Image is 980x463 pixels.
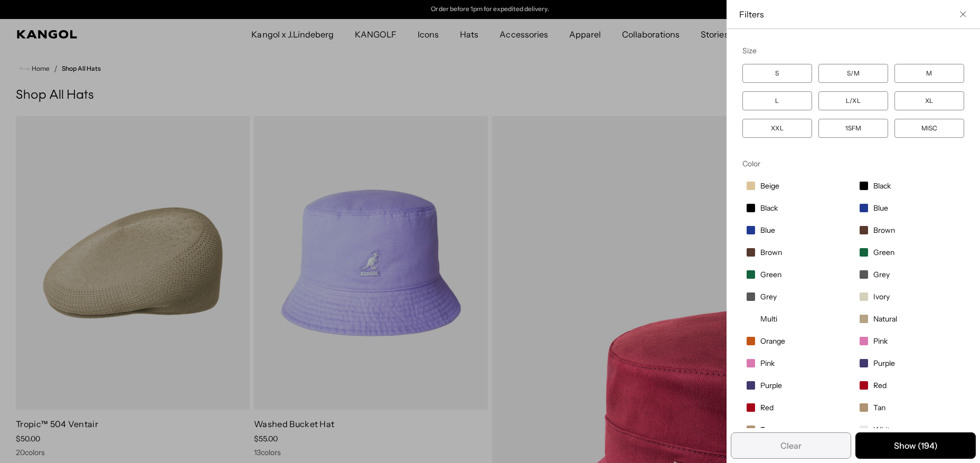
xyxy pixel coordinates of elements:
span: Grey [873,270,890,279]
span: Black [873,181,891,191]
span: Pink [760,358,775,368]
span: Brown [760,248,782,257]
label: S [742,64,812,83]
button: Remove all filters [731,432,851,459]
span: Green [760,270,781,279]
label: S/M [818,64,888,83]
span: Black [760,203,778,213]
span: Multi [760,314,777,324]
span: White [873,425,894,434]
div: Color [742,159,964,168]
span: Blue [873,203,888,213]
span: Tan [873,403,885,412]
span: Beige [760,181,779,191]
span: Purple [873,358,895,368]
span: Natural [873,314,897,324]
label: L [742,91,812,110]
span: Ivory [873,292,890,301]
label: MISC [894,119,964,138]
label: 1SFM [818,119,888,138]
span: Pink [873,336,888,346]
span: Brown [873,225,895,235]
span: Red [760,403,774,412]
label: L/XL [818,91,888,110]
span: Red [873,381,887,390]
label: XXL [742,119,812,138]
span: Filters [739,8,955,20]
span: Tan [760,425,772,434]
div: Size [742,46,964,55]
label: M [894,64,964,83]
button: Close filter list [959,10,967,18]
span: Purple [760,381,782,390]
span: Orange [760,336,785,346]
span: Green [873,248,894,257]
span: Blue [760,225,775,235]
button: Apply selected filters [855,432,976,459]
span: Grey [760,292,777,301]
label: XL [894,91,964,110]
